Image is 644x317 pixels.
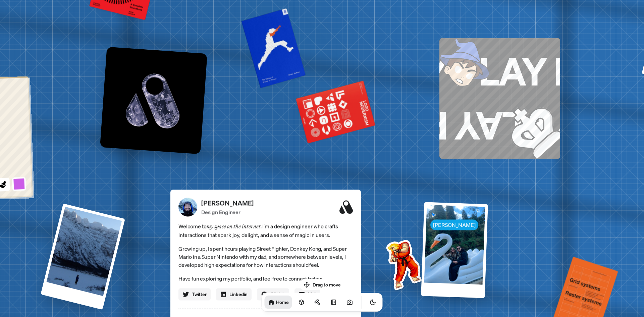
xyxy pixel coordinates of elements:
button: Toggle Theme [366,296,380,309]
p: Design Engineer [201,208,254,216]
span: Welcome to I'm a design engineer who crafts interactions that spark joy, delight, and a sense of ... [178,222,353,239]
span: Linkedin [229,291,248,298]
img: Profile example [369,229,436,297]
a: Home [265,296,292,309]
span: Twitter [192,291,207,298]
p: [PERSON_NAME] [201,198,254,208]
a: Twitter [178,288,211,300]
p: Growing up, I spent hours playing Street Fighter, Donkey Kong, and Super Mario in a Super Nintend... [178,245,353,269]
h1: Home [276,299,289,305]
img: Logo variation 1 [100,47,207,154]
em: my space on the internet. [207,223,262,229]
a: Linkedin [216,288,252,300]
p: Have fun exploring my portfolio, and feel free to connect below. [178,274,353,283]
img: Profile Picture [178,198,197,216]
